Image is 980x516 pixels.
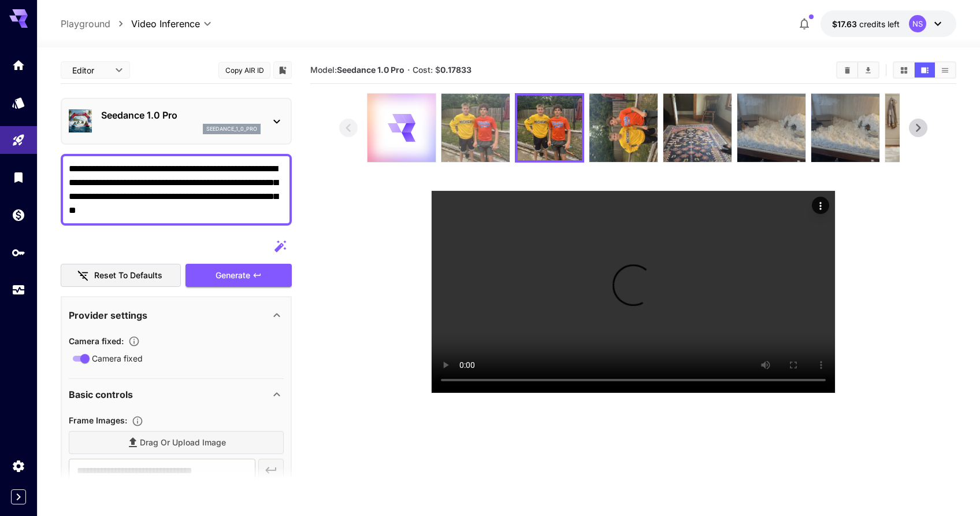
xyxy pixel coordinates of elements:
[12,95,25,110] div: Models
[836,61,879,79] div: Clear AllDownload All
[277,63,288,77] button: Add to library
[832,19,859,29] span: $17.63
[206,125,257,133] p: seedance_1_0_pro
[589,94,658,162] img: EjKaUTtAAAAAElFTkSuQmCC
[92,352,143,364] span: Camera fixed
[127,415,148,427] button: Upload frame images.
[858,62,878,78] button: Download All
[407,63,410,77] p: ·
[812,197,829,214] div: Actions
[837,62,857,78] button: Clear All
[893,61,956,79] div: Show media in grid viewShow media in video viewShow media in list view
[131,17,200,31] span: Video Inference
[61,264,181,288] button: Reset to defaults
[69,301,284,329] div: Provider settings
[909,15,926,32] div: NS
[185,264,292,288] button: Generate
[218,62,270,79] button: Copy AIR ID
[832,18,900,30] div: $17.6346
[885,94,953,162] img: 8AAAAAElFTkSuQmCC
[69,336,124,346] span: Camera fixed :
[216,268,250,283] span: Generate
[101,108,261,122] p: Seedance 1.0 Pro
[69,104,284,139] div: Seedance 1.0 Proseedance_1_0_pro
[441,94,510,162] img: 1hpiZQAAAAGSURBVAMA+z+CtXqM5a8AAAAASUVORK5CYII=
[69,381,284,408] div: Basic controls
[11,489,26,504] button: Expand sidebar
[12,459,25,473] div: Settings
[663,94,732,162] img: 2WUT44AAAAGSURBVAMABoIsevhZCNAAAAAASUVORK5CYII=
[310,65,404,75] span: Model:
[12,58,25,72] div: Home
[859,19,900,29] span: credits left
[12,170,25,185] div: Library
[935,62,955,78] button: Show media in list view
[69,415,127,425] span: Frame Images :
[12,245,25,260] div: API Keys
[12,283,25,297] div: Usage
[69,388,133,401] p: Basic controls
[72,64,108,76] span: Editor
[737,94,805,162] img: 2y3P4AAAABklEQVQDAG+QZUExZdovAAAAAElFTkSuQmCC
[61,17,110,31] a: Playground
[12,133,25,148] div: Playground
[337,65,404,75] b: Seedance 1.0 Pro
[69,308,147,322] p: Provider settings
[12,208,25,222] div: Wallet
[894,62,914,78] button: Show media in grid view
[440,65,472,75] b: 0.17833
[517,95,582,160] img: +QwyU0AAAAGSURBVAMAjGUMttFGMpMAAAAASUVORK5CYII=
[915,62,935,78] button: Show media in video view
[61,17,131,31] nav: breadcrumb
[821,10,956,37] button: $17.6346NS
[811,94,879,162] img: 5um22MAAAAGSURBVAMAvGodwi6AGzoAAAAASUVORK5CYII=
[413,65,472,75] span: Cost: $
